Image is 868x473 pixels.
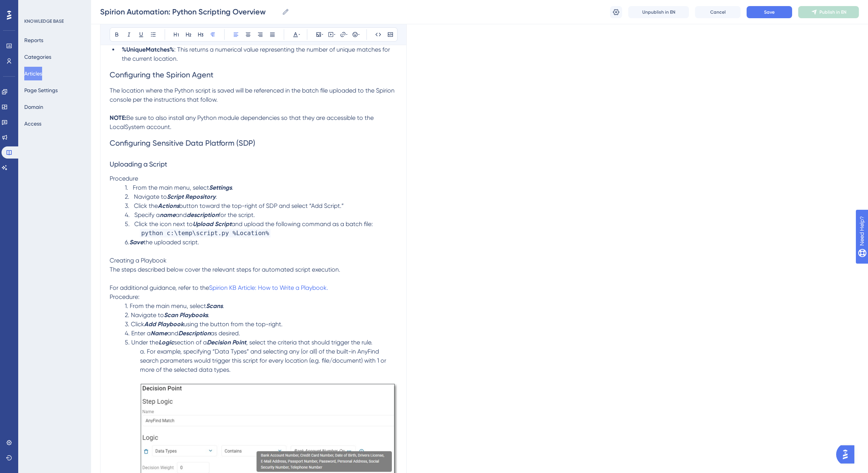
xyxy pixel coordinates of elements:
[167,330,178,337] span: and
[100,6,279,17] input: Article Name
[24,67,42,80] button: Articles
[24,33,43,47] button: Reports
[301,284,327,291] a: Playbook
[160,211,176,218] strong: name
[178,330,211,337] strong: Description
[110,284,209,291] span: For additional guidance, refer to the
[125,321,144,328] span: 3. Click
[143,239,199,246] span: the uploaded script.
[215,193,217,200] span: .
[110,293,140,300] span: Procedure:
[24,100,43,114] button: Domain
[24,83,58,97] button: Page Settings
[110,87,396,103] span: The location where the Python script is saved will be referenced in the batch file uploaded to th...
[764,9,775,15] span: Save
[125,220,193,228] span: 5. Click the icon next to
[24,18,64,24] div: KNOWLEDGE BASE
[747,6,792,18] button: Save
[207,339,246,346] strong: Decision Point
[231,220,373,228] span: and upload the following command as a batch file:
[819,9,846,15] span: Publish in EN
[125,311,164,319] span: 2. Navigate to
[798,6,859,18] button: Publish in EN
[24,50,51,64] button: Categories
[223,302,224,310] span: .
[219,211,255,218] span: for the script.
[125,339,159,346] span: 5. Under the
[122,46,174,53] strong: %UniqueMatches%
[167,193,215,200] strong: Script Repository
[159,339,174,346] strong: Logic
[129,239,143,246] strong: Save
[125,330,151,337] span: 4. Enter a
[125,211,160,218] span: 4. Specify a
[176,211,187,218] span: and
[125,193,167,200] span: 2. Navigate to
[327,284,328,291] a: .
[140,229,270,237] span: python c:\temp\script.py %Location%
[151,330,167,337] strong: Name
[125,239,129,246] span: 6.
[209,284,299,291] a: Spirion KB Article: How to Write a
[628,6,689,18] button: Unpublish in EN
[110,138,255,148] span: Configuring Sensitive Data Platform (SDP)
[110,70,214,79] span: Configuring the Spirion Agent
[836,443,859,466] iframe: UserGuiding AI Assistant Launcher
[110,160,167,168] span: Uploading a Script
[232,184,233,191] span: .
[24,117,41,130] button: Access
[110,175,138,182] span: Procedure
[164,311,208,319] strong: Scan Playbooks
[110,257,167,264] span: Creating a Playbook
[110,266,340,273] span: The steps described below cover the relevant steps for automated script execution.
[122,46,392,62] span: : This returns a numerical value representing the number of unique matches for the current location.
[193,220,231,228] strong: Upload Script
[125,184,209,191] span: 1. From the main menu, select
[695,6,741,18] button: Cancel
[110,114,375,130] span: Be sure to also install any Python module dependencies so that they are accessible to the LocalSy...
[18,2,47,11] span: Need Help?
[184,321,283,328] span: using the button from the top-right.
[179,202,344,209] span: button toward the top-right of SDP and select “Add Script.”
[642,9,675,15] span: Unpublish in EN
[208,311,209,319] span: .
[174,339,207,346] span: section of a
[246,339,373,346] span: , select the criteria that should trigger the rule.
[187,211,219,218] strong: description
[209,184,232,191] strong: Settings
[144,321,184,328] strong: Add Playbook
[211,330,240,337] span: as desired.
[125,302,206,310] span: 1. From the main menu, select
[206,302,223,310] strong: Scans
[158,202,179,209] strong: Actions
[125,202,158,209] span: 3. Click the
[710,9,726,15] span: Cancel
[110,114,126,121] strong: NOTE:
[140,348,388,373] span: a. For example, specifying “Data Types” and selecting any (or all) of the built-in AnyFind search...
